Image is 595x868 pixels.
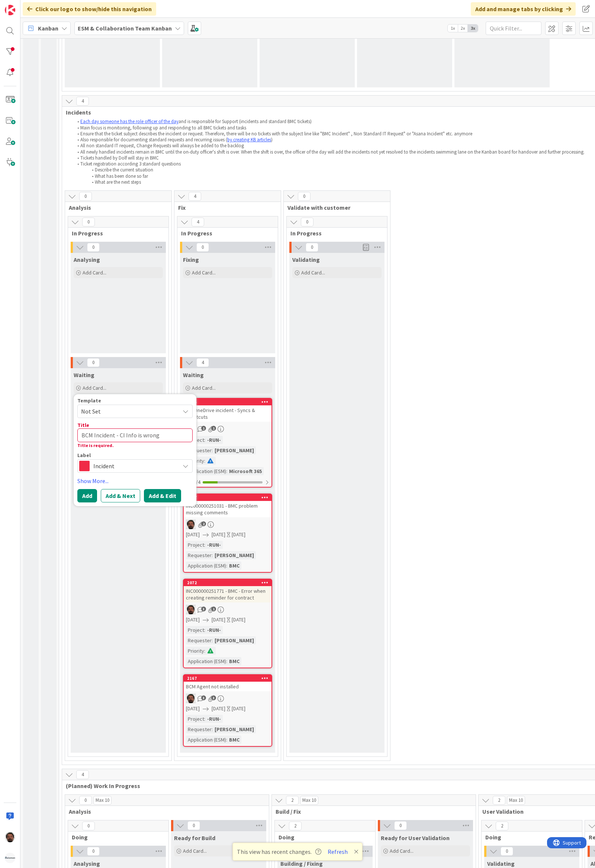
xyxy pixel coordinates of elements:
div: Microsoft 365 [227,467,264,475]
span: In Progress [181,229,268,237]
b: ESM & Collaboration Team Kanban [78,25,172,32]
div: Application (ESM) [186,562,226,570]
span: 2x [458,25,468,32]
div: Max 10 [96,798,109,802]
span: Analysis [69,808,260,815]
span: [DATE] [212,705,225,713]
span: Incident [93,461,176,471]
span: 0 [87,358,100,367]
span: : [212,446,213,454]
span: Ready for Build [174,834,215,842]
span: Validate with customer [287,204,381,211]
span: 0 [82,822,95,830]
div: AC [184,424,271,434]
div: Application (ESM) [186,657,226,665]
span: : [204,541,205,549]
input: Quick Filter... [486,22,541,35]
span: Doing [485,833,573,841]
span: Build / Fix [276,808,466,815]
div: Title is required. [77,442,193,449]
img: AC [186,694,196,703]
span: 3 [201,607,206,611]
span: Doing [72,833,159,841]
span: Add Card... [83,269,106,276]
div: INC000000251771 - BMC - Error when creating reminder for contract [184,586,271,602]
button: Add & Next [101,489,140,502]
span: 0 [394,821,407,830]
span: This view has recent changes. [237,847,321,856]
span: In Progress [290,229,378,237]
div: AC [184,520,271,529]
div: 2167BCM Agent not installed [184,675,271,691]
span: 2 [201,521,206,526]
div: BCM Agent not installed [184,682,271,691]
div: 2225 [187,399,271,405]
div: 2072 [184,579,271,586]
div: 2167 [187,676,271,681]
span: 0 [79,192,92,201]
span: [DATE] [212,616,225,624]
div: Max 10 [509,798,523,802]
div: [PERSON_NAME] [213,636,256,644]
span: 2 [286,796,299,805]
span: 0 [87,243,100,252]
div: Application (ESM) [186,736,226,744]
span: : [204,647,205,655]
div: 2072INC000000251771 - BMC - Error when creating reminder for contract [184,579,271,602]
label: Title [77,422,89,428]
textarea: BCM Incident - CI Info is wrong [77,428,193,442]
span: 2 [493,796,505,805]
div: AC [184,694,271,703]
span: 1/4 [193,478,200,486]
button: Refresh [325,847,350,856]
span: Fix [178,204,271,211]
span: 4 [76,97,89,106]
span: : [226,562,227,570]
div: Project [186,626,204,634]
div: Requester [186,551,212,559]
a: Show More... [77,476,193,485]
div: 2017 [184,494,271,501]
span: Add Card... [83,385,106,391]
span: Analysing [74,860,100,867]
span: Analysing [74,256,100,263]
span: : [204,626,205,634]
span: 3 [201,695,206,700]
span: Waiting [183,371,204,379]
span: Fixing [183,256,199,263]
span: 4 [189,192,201,201]
div: BMC [227,736,241,744]
div: 2072 [187,580,271,585]
div: 2225 [184,399,271,405]
span: 1 [201,426,206,431]
span: 3 [211,695,216,700]
div: MS OneDrive incident - Syncs & Shortcuts [184,405,271,422]
div: Project [186,715,204,723]
span: Add Card... [390,848,414,854]
span: 0 [501,847,513,856]
div: Click our logo to show/hide this navigation [23,2,156,16]
span: Ready for User Validation [381,834,450,842]
span: In Progress [72,229,159,237]
span: Doing [279,833,366,841]
div: Add and manage tabs by clicking [471,2,576,16]
span: 2 [289,822,302,830]
span: Label [77,453,91,458]
span: 4 [192,218,204,226]
div: -RUN- [205,541,223,549]
span: Support [16,1,34,10]
span: Template [77,398,101,403]
div: Priority [186,647,204,655]
a: Each day someone has the role officer of the day [80,118,178,125]
div: 2167 [184,675,271,682]
span: Kanban [38,24,58,33]
div: [PERSON_NAME] [213,551,256,559]
div: 2017INC000000251031 - BMC problem missing comments [184,494,271,517]
span: : [204,436,205,444]
span: 4 [196,358,209,367]
span: 0 [306,243,318,252]
span: [DATE] [186,705,200,713]
span: 0 [87,847,100,856]
span: 1x [448,25,458,32]
span: 0 [79,796,92,805]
